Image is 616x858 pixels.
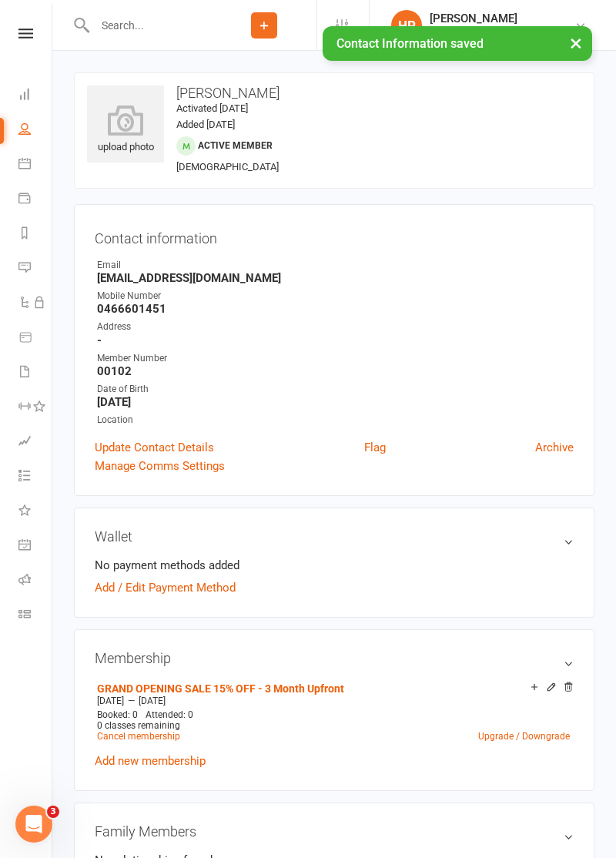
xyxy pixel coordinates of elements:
a: Payments [18,183,53,217]
div: Location [97,413,574,427]
a: What's New [18,494,53,529]
div: ZNTH Rehab & Training Centre [430,25,574,39]
span: 3 [47,806,59,818]
input: Search... [90,15,212,36]
a: Dashboard [18,79,53,113]
a: GRAND OPENING SALE 15% OFF - 3 Month Upfront [97,682,344,695]
div: Date of Birth [97,382,574,397]
a: Update Contact Details [95,438,214,457]
a: Add / Edit Payment Method [95,578,236,597]
strong: 0466601451 [97,302,574,316]
strong: - [97,333,574,347]
h3: Wallet [95,528,574,545]
span: [DEMOGRAPHIC_DATA] [176,161,279,173]
span: [DATE] [97,695,124,706]
a: Flag [364,438,386,457]
span: Attended: 0 [146,709,193,720]
a: Archive [535,438,574,457]
h3: Membership [95,650,574,666]
h3: Family Members [95,823,574,840]
h3: Contact information [95,225,574,246]
h3: [PERSON_NAME] [87,85,581,101]
a: Cancel membership [97,731,180,742]
div: Member Number [97,351,574,366]
div: [PERSON_NAME] [430,12,574,25]
span: Booked: 0 [97,709,138,720]
strong: 00102 [97,364,574,378]
div: — [93,695,574,707]
span: [DATE] [139,695,166,706]
a: Assessments [18,425,53,460]
div: Mobile Number [97,289,574,303]
span: Active member [198,140,273,151]
a: Manage Comms Settings [95,457,225,475]
a: Roll call kiosk mode [18,564,53,598]
a: Calendar [18,148,53,183]
strong: [EMAIL_ADDRESS][DOMAIN_NAME] [97,271,574,285]
div: upload photo [87,105,164,156]
button: × [562,26,590,59]
a: People [18,113,53,148]
div: Contact Information saved [323,26,592,61]
a: Add new membership [95,754,206,768]
time: Added [DATE] [176,119,235,130]
div: HP [391,10,422,41]
div: Email [97,258,574,273]
li: No payment methods added [95,556,574,575]
a: General attendance kiosk mode [18,529,53,564]
a: Product Sales [18,321,53,356]
span: 0 classes remaining [97,720,180,731]
time: Activated [DATE] [176,102,248,114]
a: Reports [18,217,53,252]
iframe: Intercom live chat [15,806,52,843]
div: Address [97,320,574,334]
a: Class kiosk mode [18,598,53,633]
a: Upgrade / Downgrade [478,731,570,742]
strong: [DATE] [97,395,574,409]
